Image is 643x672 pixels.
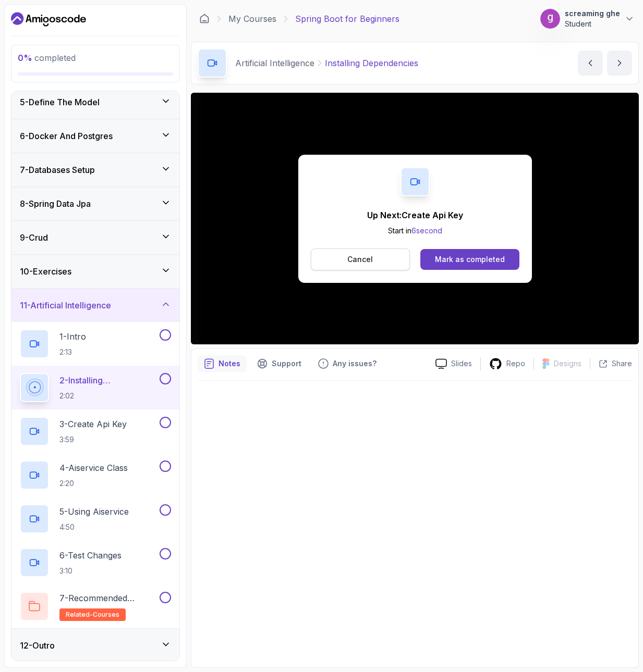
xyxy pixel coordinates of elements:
[420,249,519,270] button: Mark as completed
[59,505,129,518] p: 5 - Using Aiservice
[59,347,86,357] p: 2:13
[451,358,472,369] p: Slides
[11,629,179,662] button: 12-Outro
[607,51,632,76] button: next content
[11,187,179,220] button: 8-Spring Data Jpa
[59,462,128,474] p: 4 - Aiservice Class
[481,357,533,370] a: Repo
[59,330,86,343] p: 1 - Intro
[59,374,157,387] p: 2 - Installing Dependencies
[11,153,179,186] button: 7-Databases Setup
[59,592,157,604] p: 7 - Recommended Courses
[11,255,179,288] button: 10-Exercises
[20,461,171,490] button: 4-Aiservice Class2:20
[565,8,620,19] p: screaming ghe
[20,231,48,244] h3: 9 - Crud
[228,13,276,25] a: My Courses
[198,355,247,372] button: notes button
[427,358,480,369] a: Slides
[325,57,418,69] p: Installing Dependencies
[590,358,632,369] button: Share
[11,289,179,322] button: 11-Artificial Intelligence
[272,358,301,369] p: Support
[20,130,113,142] h3: 6 - Docker And Postgres
[59,566,122,576] p: 3:10
[506,358,525,369] p: Repo
[59,549,122,562] p: 6 - Test Changes
[59,434,127,445] p: 3:59
[59,522,129,532] p: 4:50
[20,197,91,210] h3: 8 - Spring Data Jpa
[347,254,373,265] p: Cancel
[59,391,157,401] p: 2:02
[540,8,635,29] button: user profile imagescreaming gheStudent
[11,85,179,119] button: 5-Define The Model
[20,329,171,358] button: 1-Intro2:13
[20,639,55,652] h3: 12 - Outro
[295,13,399,25] p: Spring Boot for Beginners
[367,209,463,221] p: Up Next: Create Api Key
[540,9,560,29] img: user profile image
[20,592,171,621] button: 7-Recommended Coursesrelated-courses
[367,226,463,236] p: Start in
[11,119,179,153] button: 6-Docker And Postgres
[20,299,111,312] h3: 11 - Artificial Intelligence
[20,265,71,278] h3: 10 - Exercises
[11,221,179,254] button: 9-Crud
[251,355,308,372] button: Support button
[59,478,128,489] p: 2:20
[20,548,171,577] button: 6-Test Changes3:10
[18,53,76,63] span: completed
[435,254,505,265] div: Mark as completed
[219,358,240,369] p: Notes
[18,53,32,63] span: 0 %
[565,19,620,29] p: Student
[312,355,383,372] button: Feedback button
[191,93,639,344] iframe: 2 - Installing Dependencies
[20,164,95,176] h3: 7 - Databases Setup
[333,358,377,369] p: Any issues?
[59,418,127,430] p: 3 - Create Api Key
[11,11,86,28] a: Dashboard
[612,358,632,369] p: Share
[411,226,442,235] span: 6 second
[66,611,119,619] span: related-courses
[235,57,314,69] p: Artificial Intelligence
[20,373,171,402] button: 2-Installing Dependencies2:02
[20,96,100,108] h3: 5 - Define The Model
[20,417,171,446] button: 3-Create Api Key3:59
[578,51,603,76] button: previous content
[554,358,581,369] p: Designs
[199,14,210,24] a: Dashboard
[311,248,410,270] button: Cancel
[20,504,171,533] button: 5-Using Aiservice4:50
